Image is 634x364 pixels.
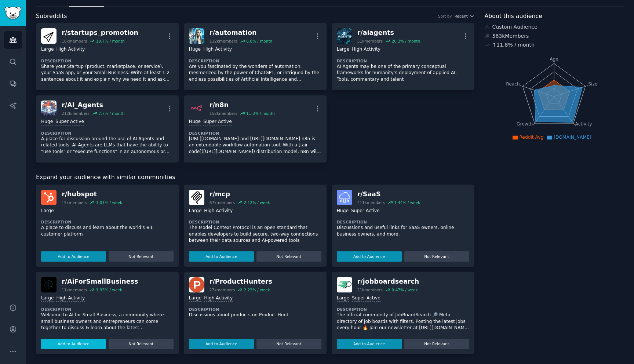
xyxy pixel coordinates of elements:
[41,251,106,262] button: Add to Audience
[189,190,204,205] img: mcp
[337,190,352,205] img: SaaS
[189,295,201,302] div: Large
[357,287,383,292] div: 21k members
[41,339,106,349] button: Add to Audience
[357,28,420,37] div: r/ aiagents
[357,200,385,205] div: 411k members
[455,14,468,19] span: Recent
[203,46,232,53] div: High Activity
[337,46,349,53] div: Large
[209,200,235,205] div: 67k members
[41,190,57,205] img: hubspot
[41,119,53,125] div: Huge
[62,277,138,286] div: r/ AiForSmallBusiness
[56,295,85,302] div: High Activity
[209,101,275,110] div: r/ n8n
[550,57,558,62] tspan: Age
[391,39,420,44] div: 20.3 % / month
[391,287,418,292] div: 0.47 % / week
[56,46,85,53] div: High Activity
[352,46,380,53] div: High Activity
[337,28,352,44] img: aiagents
[209,277,272,286] div: r/ ProductHunters
[189,136,321,155] p: [URL][DOMAIN_NAME] and [URL][DOMAIN_NAME] n8n is an extendable workflow automation tool. With a [...
[337,295,349,302] div: Large
[209,111,237,116] div: 152k members
[337,58,469,63] dt: Description
[109,339,174,349] button: Not Relevant
[41,63,174,83] p: Share your Startup (product, marketplace, or service), your SaaS app, or your Small Business. Wri...
[41,225,174,237] p: A place to discuss and learn about the world's #1 customer platform
[189,208,201,215] div: Large
[41,295,54,302] div: Large
[62,28,138,37] div: r/ startups_promotion
[184,95,327,163] a: n8nr/n8n152kmembers11.8% / monthHugeSuper ActiveDescription[URL][DOMAIN_NAME] and [URL][DOMAIN_NA...
[485,23,624,31] div: Custom Audience
[506,81,520,86] tspan: Reach
[357,277,419,286] div: r/ jobboardsearch
[455,14,474,19] button: Recent
[36,12,67,21] span: Subreddits
[337,219,469,225] dt: Description
[352,295,380,302] div: Super Active
[189,251,254,262] button: Add to Audience
[337,63,469,83] p: AI Agents may be one of the primary conceptual frameworks for humanity’s deployment of applied AI...
[41,312,174,331] p: Welcome to AI for Small Business, a community where small business owners and entrepreneurs can c...
[55,119,84,125] div: Super Active
[189,131,321,136] dt: Description
[41,307,174,312] dt: Description
[41,208,54,215] div: Large
[109,251,174,262] button: Not Relevant
[438,14,452,19] div: Sort by
[4,7,21,19] img: GummySearch logo
[204,295,233,302] div: High Activity
[517,121,533,127] tspan: Growth
[62,39,87,44] div: 16k members
[337,312,469,331] p: The official community of JobBoardSearch 🔎 Meta directory of job boards with filters. Posting the...
[575,121,592,127] tspan: Activity
[189,119,201,125] div: Huge
[209,28,272,37] div: r/ automation
[41,219,174,225] dt: Description
[246,111,275,116] div: 11.8 % / month
[62,287,87,292] div: 11k members
[36,95,179,163] a: AI_Agentsr/AI_Agents212kmembers7.7% / monthHugeSuper ActiveDescriptionA place for discussion arou...
[36,23,179,90] a: startups_promotionr/startups_promotion16kmembers19.7% / monthLargeHigh ActivityDescriptionShare y...
[36,173,175,182] span: Expand your audience with similar communities
[404,251,469,262] button: Not Relevant
[337,307,469,312] dt: Description
[246,39,272,44] div: 6.6 % / month
[189,46,201,53] div: Huge
[41,136,174,155] p: A place for discussion around the use of AI Agents and related tools. AI Agents are LLMs that hav...
[41,131,174,136] dt: Description
[189,63,321,83] p: Are you fascinated by the wonders of automation, mesmerized by the power of ChatGPT, or intrigued...
[209,287,235,292] div: 27k members
[256,339,321,349] button: Not Relevant
[189,277,204,292] img: ProductHunters
[189,339,254,349] button: Add to Audience
[41,58,174,63] dt: Description
[96,200,122,205] div: 1.01 % / week
[337,225,469,237] p: Discussions and useful links for SaaS owners, online business owners, and more.
[41,277,57,292] img: AiForSmallBusiness
[256,251,321,262] button: Not Relevant
[62,190,122,199] div: r/ hubspot
[62,111,90,116] div: 212k members
[357,39,383,44] div: 51k members
[204,208,233,215] div: High Activity
[189,312,321,318] p: Discussions about products on Product Hunt
[41,101,57,116] img: AI_Agents
[41,46,54,53] div: Large
[404,339,469,349] button: Not Relevant
[189,225,321,244] p: The Model Context Protocol is an open standard that enables developers to build secure, two-way c...
[62,101,124,110] div: r/ AI_Agents
[357,190,420,199] div: r/ SaaS
[189,58,321,63] dt: Description
[351,208,380,215] div: Super Active
[485,32,624,40] div: 563k Members
[485,12,542,21] span: About this audience
[337,251,402,262] button: Add to Audience
[189,219,321,225] dt: Description
[554,135,591,140] span: [DOMAIN_NAME]
[394,200,420,205] div: 1.44 % / week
